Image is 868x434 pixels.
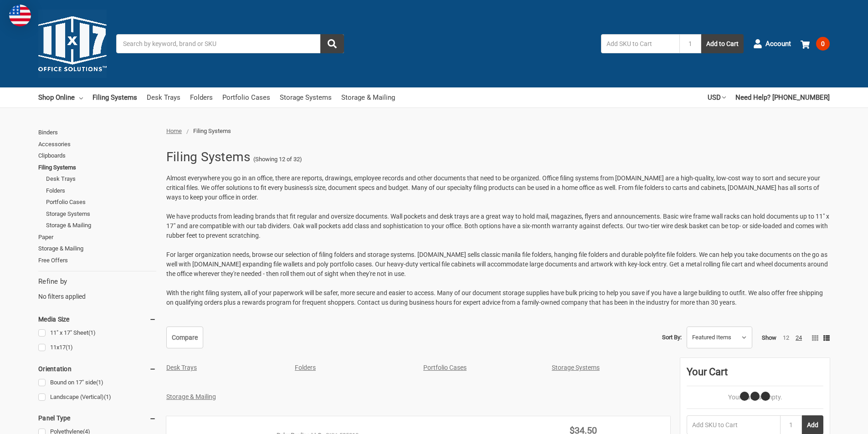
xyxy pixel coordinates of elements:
[222,87,270,107] a: Portfolio Cases
[46,173,156,185] a: Desk Trays
[701,34,744,53] button: Add to Cart
[38,243,156,255] a: Storage & Mailing
[662,331,682,344] label: Sort By:
[38,276,156,301] div: No filters applied
[166,174,830,202] p: Almost everywhere you go in an office, there are reports, drawings, employee records and other do...
[783,334,789,341] a: 12
[38,363,156,374] h5: Orientation
[38,231,156,243] a: Paper
[38,87,83,107] a: Shop Online
[38,255,156,266] a: Free Offers
[765,39,791,49] span: Account
[38,391,156,403] a: Landscape (Vertical)
[46,196,156,208] a: Portfolio Cases
[46,185,156,197] a: Folders
[687,393,823,402] p: Your Cart Is Empty.
[46,220,156,231] a: Storage & Mailing
[253,155,302,164] span: (Showing 12 of 32)
[190,87,213,107] a: Folders
[38,413,156,424] h5: Panel Type
[166,364,197,371] a: Desk Trays
[796,334,802,341] a: 24
[753,32,791,56] a: Account
[38,127,156,138] a: Binders
[104,393,111,400] span: (1)
[116,34,344,53] input: Search by keyword, brand or SKU
[601,34,679,53] input: Add SKU to Cart
[9,5,31,26] img: duty and tax information for United States
[38,314,156,325] h5: Media Size
[687,364,823,386] div: Your Cart
[193,128,231,134] span: Filing Systems
[708,87,726,107] a: USD
[96,379,103,386] span: (1)
[166,212,830,240] p: We have products from leading brands that fit regular and oversize documents. Wall pockets and de...
[166,327,203,348] a: Compare
[66,344,73,351] span: (1)
[423,364,467,371] a: Portfolio Cases
[38,327,156,339] a: 11" x 17" Sheet
[295,364,316,371] a: Folders
[793,409,868,434] iframe: Google Customer Reviews
[38,377,156,389] a: Bound on 17" side
[46,208,156,220] a: Storage Systems
[735,87,830,107] a: Need Help? [PHONE_NUMBER]
[38,162,156,174] a: Filing Systems
[166,128,182,134] a: Home
[38,138,156,150] a: Accessories
[280,87,332,107] a: Storage Systems
[166,145,251,169] h1: Filing Systems
[552,364,600,371] a: Storage Systems
[166,250,830,279] p: For larger organization needs, browse our selection of filing folders and storage systems. [DOMAI...
[341,87,395,107] a: Storage & Mailing
[38,342,156,354] a: 11x17
[88,329,96,336] span: (1)
[762,334,776,341] span: Show
[816,37,830,51] span: 0
[38,150,156,162] a: Clipboards
[92,87,137,107] a: Filing Systems
[38,276,156,287] h5: Refine by
[147,87,180,107] a: Desk Trays
[166,288,830,307] p: With the right filing system, all of your paperwork will be safer, more secure and easier to acce...
[166,393,216,400] a: Storage & Mailing
[801,32,830,56] a: 0
[38,10,107,78] img: 11x17.com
